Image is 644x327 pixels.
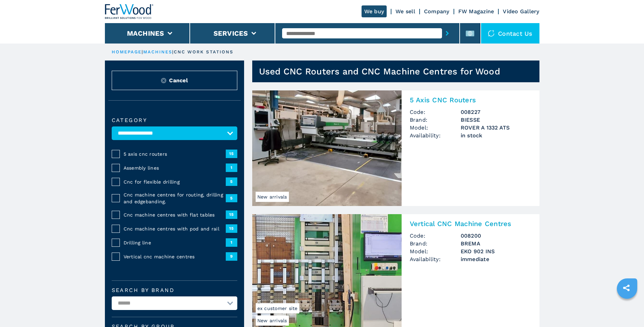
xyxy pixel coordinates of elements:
[161,78,166,83] img: Reset
[169,76,188,84] span: Cancel
[127,29,164,37] button: Machines
[172,49,173,54] span: |
[410,116,461,124] span: Brand:
[226,177,237,186] span: 5
[105,4,154,19] img: Ferwood
[410,96,531,104] h2: 5 Axis CNC Routers
[124,225,226,232] span: Cnc machine centres with pod and rail
[226,194,237,202] span: 5
[256,192,289,202] span: New arrivals
[458,8,494,15] a: FW Magazine
[442,25,453,41] button: submit-button
[124,191,226,205] span: Cnc machine centres for routing, drilling and edgebanding.
[410,220,531,228] h2: Vertical CNC Machine Centres
[226,150,237,158] span: 15
[424,8,449,15] a: Company
[124,165,226,171] span: Assembly lines
[252,90,539,206] a: 5 Axis CNC Routers BIESSE ROVER A 1332 ATSNew arrivals5 Axis CNC RoutersCode:008227Brand:BIESSEMo...
[226,224,237,233] span: 15
[410,240,461,247] span: Brand:
[410,124,461,132] span: Model:
[410,132,461,139] span: Availability:
[112,288,237,293] label: Search by brand
[615,296,639,322] iframe: Chat
[362,5,387,17] a: We buy
[143,49,172,54] a: machines
[256,303,299,313] span: ex customer site
[252,90,402,206] img: 5 Axis CNC Routers BIESSE ROVER A 1332 ATS
[481,23,539,44] div: Contact us
[503,8,539,15] a: Video Gallery
[226,252,237,260] span: 9
[410,108,461,116] span: Code:
[461,255,531,263] span: immediate
[259,66,500,77] h1: Used CNC Routers and CNC Machine Centres for Wood
[461,124,531,132] h3: ROVER A 1332 ATS
[410,255,461,263] span: Availability:
[226,238,237,246] span: 1
[124,253,226,260] span: Vertical cnc machine centres
[112,71,237,90] button: ResetCancel
[124,239,226,246] span: Drilling line
[112,118,237,123] label: Category
[214,29,248,37] button: Services
[461,247,531,255] h3: EKO 902 INS
[461,116,531,124] h3: BIESSE
[124,178,226,185] span: Cnc for flexible drilling
[410,232,461,240] span: Code:
[112,49,142,54] a: HOMEPAGE
[618,279,635,296] a: sharethis
[256,315,289,326] span: New arrivals
[174,49,234,55] p: cnc work stations
[124,151,226,157] span: 5 axis cnc routers
[124,211,226,218] span: Cnc machine centres with flat tables
[461,108,531,116] h3: 008227
[461,232,531,240] h3: 008200
[142,49,143,54] span: |
[395,8,415,15] a: We sell
[410,247,461,255] span: Model:
[461,132,531,139] span: in stock
[461,240,531,247] h3: BREMA
[226,210,237,219] span: 15
[226,163,237,172] span: 1
[488,30,495,37] img: Contact us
